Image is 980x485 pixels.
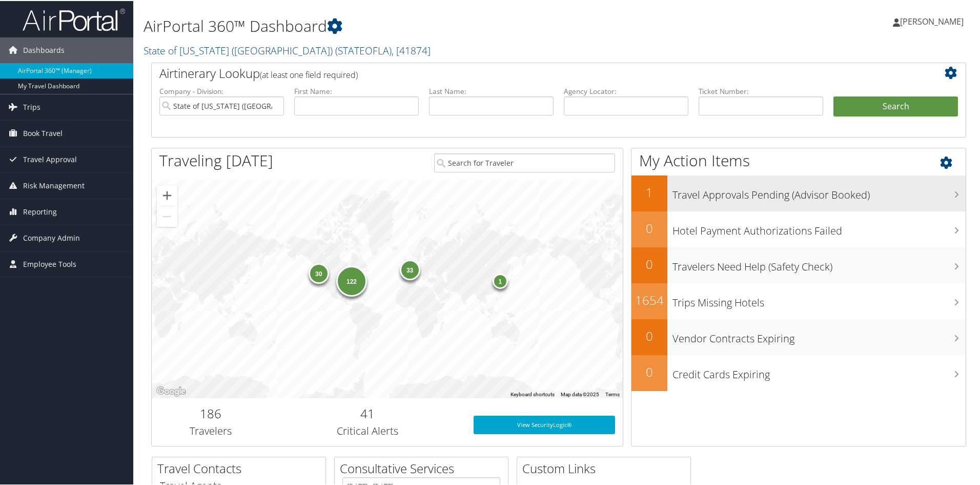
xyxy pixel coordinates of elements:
[159,149,273,170] h1: Traveling [DATE]
[335,43,392,56] span: ( STATEOFLA )
[672,325,966,345] h3: Vendor Contracts Expiring
[631,290,667,308] h2: 1654
[631,174,966,210] a: 1Travel Approvals Pending (Advisor Booked)
[159,64,890,81] h2: Airtinerary Lookup
[277,423,458,437] h3: Critical Alerts
[260,68,358,80] span: (at least one field required)
[23,250,76,276] span: Employee Tools
[492,273,507,288] div: 1
[144,14,697,36] h1: AirPortal 360™ Dashboard
[631,210,966,246] a: 0Hotel Payment Authorizations Failed
[672,182,966,201] h3: Travel Approvals Pending (Advisor Booked)
[157,205,177,226] button: Zoom out
[336,265,367,296] div: 122
[900,15,964,26] span: [PERSON_NAME]
[631,326,667,344] h2: 0
[833,95,958,116] button: Search
[154,384,188,397] a: Open this area in Google Maps (opens a new window)
[157,459,325,476] h2: Travel Contacts
[340,459,508,476] h2: Consultative Services
[23,172,85,198] span: Risk Management
[561,391,599,396] span: Map data ©2025
[159,404,262,421] h2: 186
[23,93,40,119] span: Trips
[308,262,329,283] div: 30
[399,258,420,279] div: 33
[631,183,667,200] h2: 1
[699,85,823,95] label: Ticket Number:
[631,354,966,390] a: 0Credit Cards Expiring
[631,318,966,354] a: 0Vendor Contracts Expiring
[474,415,615,433] a: View SecurityLogic®
[23,198,57,224] span: Reporting
[429,85,554,95] label: Last Name:
[159,423,262,437] h3: Travelers
[144,43,431,56] a: State of [US_STATE] ([GEOGRAPHIC_DATA])
[672,361,966,381] h3: Credit Cards Expiring
[392,43,431,56] span: , [ 41874 ]
[522,459,690,476] h2: Custom Links
[672,289,966,309] h3: Trips Missing Hotels
[631,246,966,282] a: 0Travelers Need Help (Safety Check)
[434,152,615,171] input: Search for Traveler
[631,362,667,380] h2: 0
[154,384,188,397] img: Google
[631,255,667,272] h2: 0
[23,146,77,171] span: Travel Approval
[564,85,688,95] label: Agency Locator:
[672,254,966,273] h3: Travelers Need Help (Safety Check)
[23,120,63,145] span: Book Travel
[277,404,458,421] h2: 41
[157,184,177,205] button: Zoom in
[23,36,65,62] span: Dashboards
[893,5,974,36] a: [PERSON_NAME]
[672,218,966,237] h3: Hotel Payment Authorizations Failed
[23,224,80,250] span: Company Admin
[631,282,966,318] a: 1654Trips Missing Hotels
[631,219,667,236] h2: 0
[605,391,620,396] a: Terms (opens in new tab)
[294,85,419,95] label: First Name:
[23,7,125,31] img: airportal-logo.png
[511,390,555,397] button: Keyboard shortcuts
[631,149,966,170] h1: My Action Items
[159,85,284,95] label: Company - Division:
